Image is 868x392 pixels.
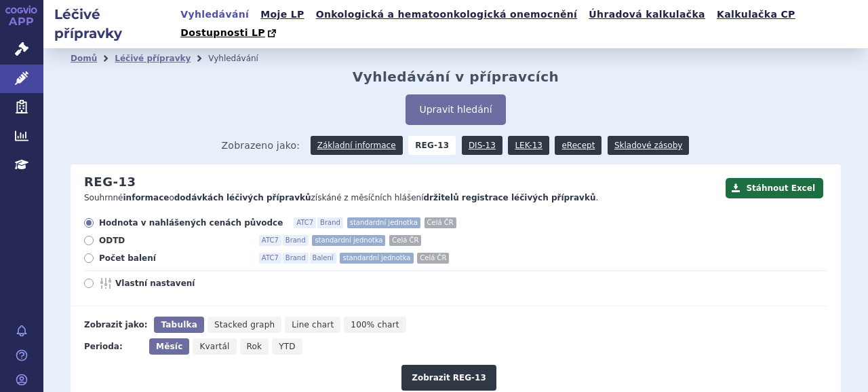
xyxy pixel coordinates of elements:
span: standardní jednotka [347,217,420,228]
span: Brand [283,253,309,264]
a: Základní informace [311,136,403,155]
a: Léčivé přípravky [115,54,191,63]
li: Vyhledávání [208,48,276,69]
span: ODTD [99,235,248,246]
a: eRecept [555,136,601,155]
span: Line chart [292,320,334,329]
span: Zobrazeno jako: [222,136,300,155]
a: Dostupnosti LP [176,24,283,43]
span: Počet balení [99,253,248,264]
span: Rok [247,342,262,351]
span: Celá ČR [425,217,456,228]
span: 100% chart [351,320,399,329]
h2: Léčivé přípravky [43,5,176,43]
span: Brand [317,217,343,228]
a: Moje LP [256,5,308,24]
h2: Vyhledávání v přípravcích [353,69,559,85]
div: Zobrazit jako: [84,317,147,333]
span: Vlastní nastavení [115,278,264,289]
span: Tabulka [161,320,197,329]
button: Zobrazit REG-13 [401,365,496,391]
a: Vyhledávání [176,5,253,24]
button: Stáhnout Excel [726,178,823,198]
span: standardní jednotka [312,235,385,246]
span: ATC7 [294,217,316,228]
span: standardní jednotka [340,253,413,264]
p: Souhrnné o získáné z měsíčních hlášení . [84,192,719,204]
span: YTD [279,342,296,351]
strong: držitelů registrace léčivých přípravků [424,193,596,202]
a: Úhradová kalkulačka [585,5,709,24]
strong: dodávkách léčivých přípravků [174,193,311,202]
span: Celá ČR [417,253,449,264]
a: LEK-13 [508,136,549,155]
h2: REG-13 [84,175,136,190]
a: Kalkulačka CP [713,5,800,24]
span: Kvartál [199,342,229,351]
strong: REG-13 [408,136,456,155]
strong: informace [123,193,170,202]
button: Upravit hledání [406,94,505,125]
span: Hodnota v nahlášených cenách původce [99,217,283,228]
span: ATC7 [259,235,281,246]
a: Domů [71,54,97,63]
span: Stacked graph [214,320,275,329]
span: Balení [310,253,336,264]
a: Onkologická a hematoonkologická onemocnění [312,5,582,24]
div: Perioda: [84,338,142,355]
a: DIS-13 [462,136,502,155]
a: Skladové zásoby [608,136,689,155]
span: Měsíc [156,342,182,351]
span: Dostupnosti LP [180,27,265,38]
span: Brand [283,235,309,246]
span: Celá ČR [389,235,421,246]
span: ATC7 [259,253,281,264]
